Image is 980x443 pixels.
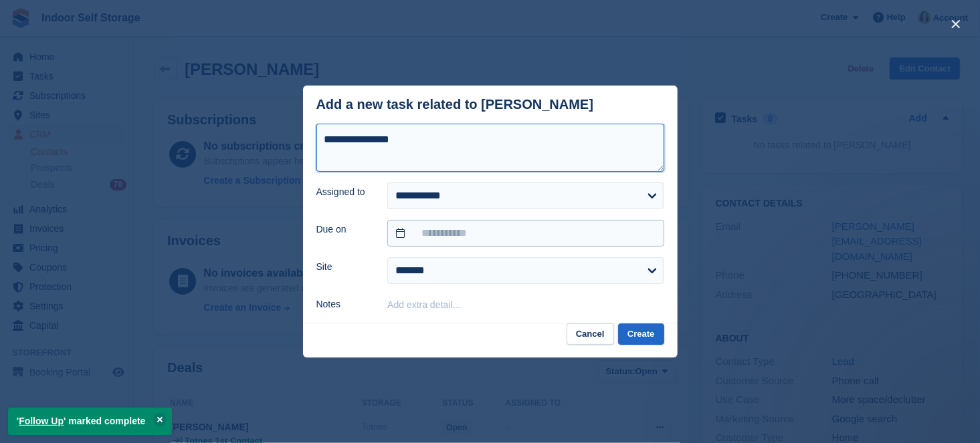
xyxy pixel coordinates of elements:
[567,323,614,345] button: Cancel
[945,13,967,35] button: close
[19,416,64,426] a: Follow Up
[316,260,372,274] label: Site
[316,97,594,112] div: Add a new task related to [PERSON_NAME]
[316,297,372,311] label: Notes
[8,408,172,435] p: ' ' marked complete
[316,223,372,237] label: Due on
[316,185,372,199] label: Assigned to
[618,323,664,345] button: Create
[387,299,462,310] button: Add extra detail…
